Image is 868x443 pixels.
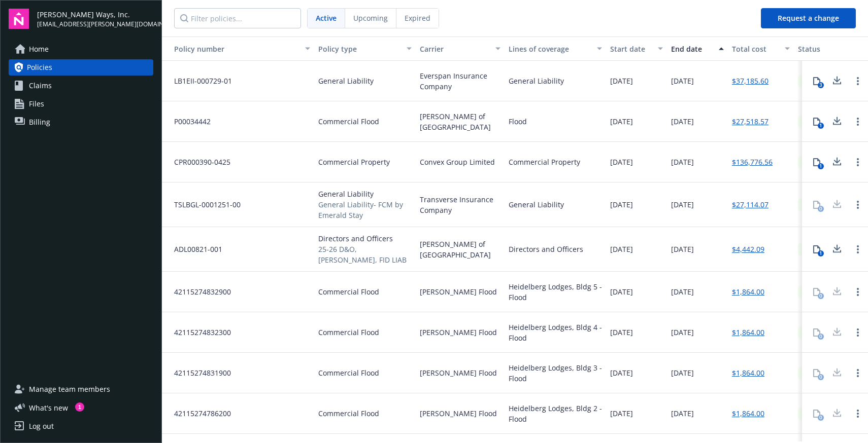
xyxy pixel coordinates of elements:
span: [PERSON_NAME] of [GEOGRAPHIC_DATA] [420,111,500,132]
div: 1 [818,163,824,169]
span: [EMAIL_ADDRESS][PERSON_NAME][DOMAIN_NAME] [37,20,153,29]
span: CPR000390-0425 [166,157,230,167]
a: $1,864.00 [732,408,764,419]
span: Commercial Flood [318,408,379,419]
a: $136,776.56 [732,157,773,167]
span: TSLBGL-0001251-00 [166,199,241,210]
a: $4,442.09 [732,244,764,254]
button: 3 [807,71,827,91]
div: Log out [29,418,54,434]
span: 42115274786200 [166,408,231,419]
a: $1,864.00 [732,367,764,378]
span: 25-26 D&O, [PERSON_NAME], FID LIAB [318,244,412,265]
span: [PERSON_NAME] Ways, Inc. [37,9,153,20]
span: Directors and Officers [318,233,412,244]
span: [PERSON_NAME] Flood [420,408,497,419]
a: Open options [852,243,864,255]
span: Transverse Insurance Company [420,194,500,215]
div: Directors and Officers [509,244,583,254]
div: Policy type [318,44,400,54]
div: 1 [818,250,824,256]
a: Claims [9,78,153,94]
span: Commercial Flood [318,116,379,127]
span: Upcoming [353,13,388,23]
span: Claims [29,78,52,94]
span: [DATE] [671,244,694,254]
a: Manage team members [9,381,153,397]
button: 1 [807,239,827,260]
span: Commercial Property [318,157,390,167]
a: Open options [852,75,864,87]
span: Commercial Flood [318,367,379,378]
div: Status [798,44,866,54]
a: $1,864.00 [732,327,764,338]
div: Carrier [420,44,489,54]
span: Billing [29,114,50,130]
span: [DATE] [610,76,633,86]
span: P00034442 [166,116,211,127]
span: [DATE] [671,286,694,297]
span: [DATE] [671,327,694,338]
span: Active [316,13,337,23]
a: Open options [852,156,864,168]
div: Heidelberg Lodges, Bldg 3 - Flood [509,362,602,384]
span: General Liability [318,76,374,86]
span: General Liability [318,189,412,199]
span: 42115274832300 [166,327,231,338]
span: Expired [405,13,430,23]
input: Filter policies... [174,8,301,28]
span: General Liability- FCM by Emerald Stay [318,199,412,220]
span: LB1EII-000729-01 [166,76,232,86]
a: Open options [852,116,864,128]
div: 1 [818,123,824,129]
span: [DATE] [671,367,694,378]
div: Commercial Property [509,157,580,167]
a: Policies [9,59,153,76]
span: [DATE] [610,327,633,338]
span: [DATE] [610,244,633,254]
a: Open options [852,408,864,420]
span: [DATE] [671,157,694,167]
span: [DATE] [671,408,694,419]
div: Lines of coverage [509,44,591,54]
span: [PERSON_NAME] of [GEOGRAPHIC_DATA] [420,239,500,260]
div: General Liability [509,199,564,210]
span: [DATE] [610,286,633,297]
span: Files [29,96,44,112]
button: 1 [807,152,827,172]
span: Everspan Insurance Company [420,70,500,92]
button: [PERSON_NAME] Ways, Inc.[EMAIL_ADDRESS][PERSON_NAME][DOMAIN_NAME] [37,9,153,29]
div: Heidelberg Lodges, Bldg 4 - Flood [509,322,602,343]
a: Open options [852,286,864,298]
span: [DATE] [610,199,633,210]
button: Policy type [314,36,416,61]
span: 42115274832900 [166,286,231,297]
span: [DATE] [671,76,694,86]
span: [DATE] [671,116,694,127]
a: Open options [852,199,864,211]
a: $37,185.60 [732,76,769,86]
button: End date [667,36,728,61]
span: [DATE] [671,199,694,210]
a: $1,864.00 [732,286,764,297]
span: Commercial Flood [318,327,379,338]
span: Home [29,41,49,57]
div: Flood [509,116,527,127]
a: Home [9,41,153,57]
span: Policies [27,59,52,76]
span: [PERSON_NAME] Flood [420,286,497,297]
div: 3 [818,82,824,88]
button: Carrier [416,36,505,61]
span: What ' s new [29,402,68,413]
button: Total cost [728,36,794,61]
span: [DATE] [610,157,633,167]
span: Commercial Flood [318,286,379,297]
button: Start date [606,36,667,61]
a: $27,518.57 [732,116,769,127]
span: [PERSON_NAME] Flood [420,327,497,338]
span: ADL00821-001 [166,244,222,254]
span: Convex Group Limited [420,157,495,167]
div: Heidelberg Lodges, Bldg 5 - Flood [509,281,602,303]
span: 42115274831900 [166,367,231,378]
div: Total cost [732,44,779,54]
